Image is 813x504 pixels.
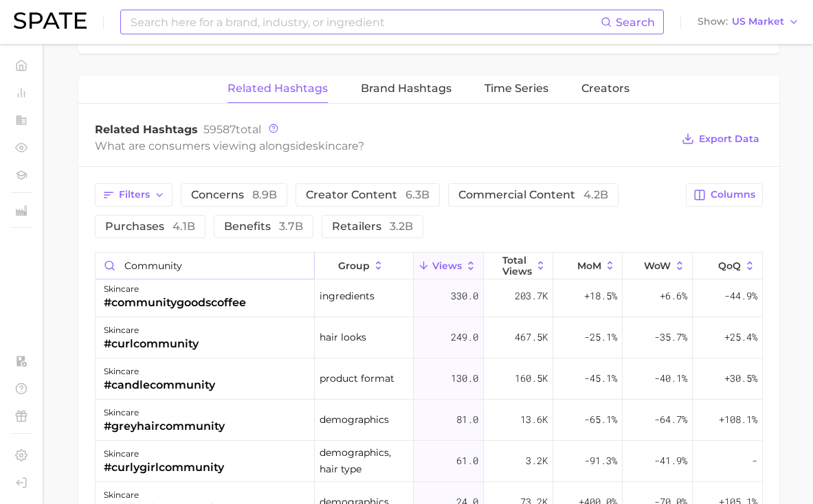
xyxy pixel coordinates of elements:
[553,253,623,279] button: MoM
[203,123,261,136] span: total
[693,253,762,279] button: QoQ
[654,370,687,387] span: -40.1%
[484,253,553,279] button: Total Views
[14,12,87,29] img: SPATE
[320,288,375,304] span: ingredients
[732,18,784,25] span: US Market
[711,189,755,201] span: Columns
[502,255,532,277] span: Total Views
[104,487,224,503] div: skincare
[405,188,430,201] span: 6.3b
[96,441,762,482] button: skincare#curlygirlcommunitydemographics, hair type61.03.2k-91.3%-41.9%-
[451,370,478,387] span: 130.0
[719,411,757,428] span: +108.1%
[724,370,757,387] span: +30.5%
[724,288,757,304] span: -44.9%
[104,363,215,380] div: skincare
[320,329,366,345] span: hair looks
[485,82,548,95] span: Time Series
[654,411,687,428] span: -64.7%
[320,444,408,477] span: demographics, hair type
[191,190,277,201] span: concerns
[320,411,389,428] span: demographics
[584,329,617,345] span: -25.1%
[252,188,277,201] span: 8.9b
[458,190,608,201] span: commercial content
[654,453,687,469] span: -41.9%
[105,221,195,232] span: purchases
[694,13,803,31] button: ShowUS Market
[526,453,548,469] span: 3.2k
[698,18,728,25] span: Show
[432,260,462,271] span: Views
[718,260,741,271] span: QoQ
[390,220,413,233] span: 3.2b
[583,188,608,201] span: 4.2b
[654,329,687,345] span: -35.7%
[584,411,617,428] span: -65.1%
[104,295,246,311] div: #communitygoodscoffee
[227,82,328,95] span: Related Hashtags
[584,288,617,304] span: +18.5%
[456,453,478,469] span: 61.0
[515,288,548,304] span: 203.7k
[104,336,199,352] div: #curlcommunity
[644,260,671,271] span: WoW
[96,400,762,441] button: skincare#greyhaircommunitydemographics81.013.6k-65.1%-64.7%+108.1%
[584,453,617,469] span: -91.3%
[577,260,601,271] span: MoM
[315,253,414,279] button: group
[752,453,757,469] span: -
[584,370,617,387] span: -45.1%
[306,190,430,201] span: creator content
[96,358,762,400] button: skincare#candlecommunityproduct format130.0160.5k-45.1%-40.1%+30.5%
[623,253,692,279] button: WoW
[456,411,478,428] span: 81.0
[104,281,246,297] div: skincare
[104,404,225,421] div: skincare
[95,123,198,136] span: Related Hashtags
[11,472,32,493] a: Log out. Currently logged in with e-mail lhighfill@hunterpr.com.
[515,329,548,345] span: 467.5k
[678,129,762,148] button: Export Data
[724,329,757,345] span: +25.4%
[279,220,303,233] span: 3.7b
[96,276,762,317] button: skincare#communitygoodscoffeeingredients330.0203.7k+18.5%+6.6%-44.9%
[224,221,303,232] span: benefits
[520,411,548,428] span: 13.6k
[699,133,759,145] span: Export Data
[95,137,672,155] div: What are consumers viewing alongside ?
[96,317,762,358] button: skincare#curlcommunityhair looks249.0467.5k-25.1%-35.7%+25.4%
[515,370,548,387] span: 160.5k
[581,82,630,95] span: Creators
[96,253,315,279] input: Search in category
[172,220,195,233] span: 4.1b
[104,322,199,339] div: skincare
[95,183,172,207] button: Filters
[203,123,236,136] span: 59587
[414,253,483,279] button: Views
[320,370,394,387] span: product format
[104,377,215,393] div: #candlecommunity
[338,260,370,271] span: group
[313,139,358,152] span: skincare
[660,288,687,304] span: +6.6%
[104,459,224,476] div: #curlygirlcommunity
[361,82,452,95] span: Brand Hashtags
[129,10,601,34] input: Search here for a brand, industry, or ingredient
[616,16,655,29] span: Search
[104,418,225,435] div: #greyhaircommunity
[451,329,478,345] span: 249.0
[686,183,762,207] button: Columns
[119,189,150,201] span: Filters
[104,446,224,462] div: skincare
[332,221,413,232] span: retailers
[451,288,478,304] span: 330.0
